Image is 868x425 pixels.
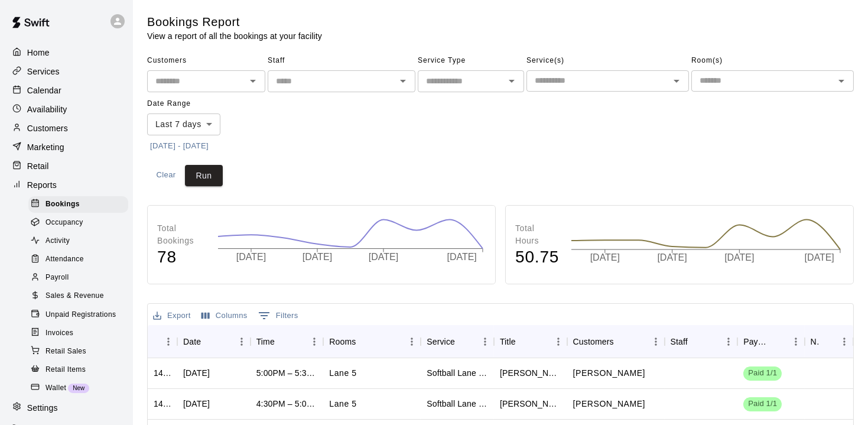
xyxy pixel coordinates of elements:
tspan: [DATE] [725,253,755,263]
a: WalletNew [28,379,133,397]
div: Calendar [9,82,123,99]
div: Retail Items [28,362,128,378]
tspan: [DATE] [368,252,398,262]
p: Mary Pearson [573,398,645,410]
p: Marketing [27,141,64,153]
a: Activity [28,232,133,251]
div: Service [427,325,455,358]
button: Sort [154,333,170,350]
div: Date [183,325,201,358]
h4: 78 [157,247,206,268]
div: ID [148,325,177,358]
p: View a report of all the bookings at your facility [147,30,322,42]
div: 1433546 [154,367,171,379]
button: Sort [771,333,787,350]
button: Menu [403,333,421,351]
span: Wallet [45,382,66,394]
tspan: [DATE] [447,252,476,262]
tspan: [DATE] [590,253,620,263]
button: [DATE] - [DATE] [147,137,212,155]
a: Home [9,44,123,61]
p: Reports [27,179,57,191]
span: Room(s) [691,51,854,70]
span: Occupancy [45,217,83,229]
tspan: [DATE] [236,252,265,262]
button: Run [185,165,223,187]
span: Payroll [45,272,69,284]
p: Retail [27,160,49,172]
button: Open [245,73,261,89]
tspan: [DATE] [658,253,687,263]
button: Export [150,307,194,325]
div: Wed, Sep 17, 2025 [183,367,210,379]
div: Time [256,325,275,358]
button: Menu [787,333,805,351]
div: Title [500,325,516,358]
div: Bookings [28,196,128,213]
button: Sort [614,333,630,350]
span: Date Range [147,95,251,113]
div: 4:30PM – 5:00PM [256,398,318,410]
a: Services [9,63,123,80]
button: Sort [688,333,704,350]
div: Mary Pearson [500,398,561,410]
button: Menu [836,333,853,351]
span: Customers [147,51,265,70]
button: Select columns [199,307,251,325]
button: Sort [819,333,836,350]
p: Lane 5 [329,398,356,410]
p: Total Hours [515,222,559,247]
div: Last 7 days [147,113,220,135]
div: Retail Sales [28,343,128,360]
div: Date [177,325,251,358]
div: Rooms [329,325,356,358]
button: Sort [516,333,532,350]
div: Rooms [323,325,421,358]
div: Staff [665,325,738,358]
button: Sort [455,333,472,350]
div: Title [494,325,567,358]
a: Unpaid Registrations [28,306,133,324]
p: Customers [27,122,68,134]
div: Mary Pearson [500,367,561,379]
span: Bookings [45,199,80,210]
a: Retail [9,157,123,175]
p: Total Bookings [157,222,206,247]
button: Menu [160,333,177,351]
div: Softball Lane Rental - 30 Minutes [427,398,488,410]
button: Show filters [255,306,301,325]
button: Sort [275,333,291,350]
div: Unpaid Registrations [28,307,128,323]
div: WalletNew [28,380,128,397]
span: Service Type [418,51,524,70]
span: Invoices [45,327,73,339]
p: Services [27,66,60,77]
button: Open [503,73,520,89]
a: Occupancy [28,213,133,232]
span: Retail Sales [45,346,86,358]
span: Unpaid Registrations [45,309,116,321]
a: Availability [9,100,123,118]
a: Customers [9,119,123,137]
span: New [68,385,89,391]
button: Menu [647,333,665,351]
tspan: [DATE] [302,252,331,262]
div: Payroll [28,270,128,286]
tspan: [DATE] [805,253,835,263]
button: Menu [720,333,737,351]
a: Attendance [28,251,133,269]
div: Activity [28,233,128,249]
a: Reports [9,176,123,194]
span: Staff [268,51,415,70]
a: Settings [9,399,123,417]
button: Sort [201,333,217,350]
button: Menu [305,333,323,351]
div: Invoices [28,325,128,342]
p: Lane 5 [329,367,356,379]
